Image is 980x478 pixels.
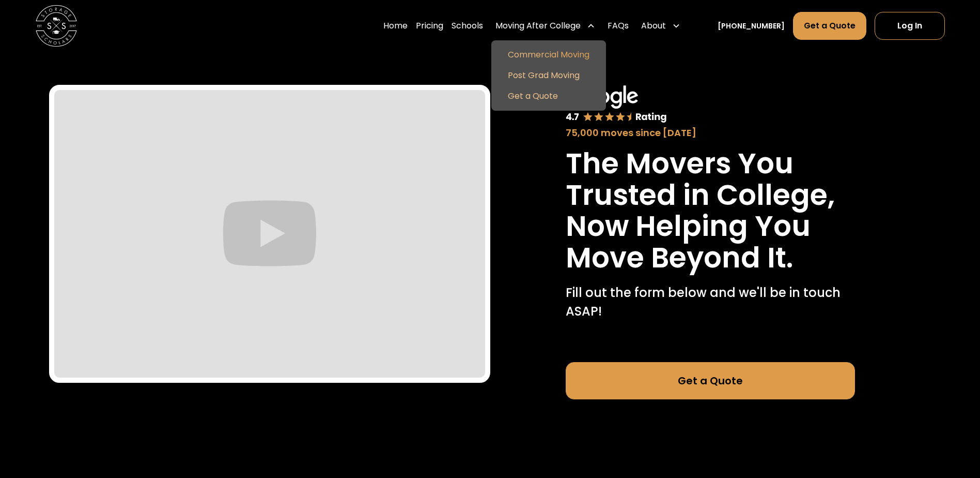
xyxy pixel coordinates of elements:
[718,21,785,32] a: [PHONE_NUMBER]
[491,11,599,40] div: Moving After College
[452,11,483,40] a: Schools
[495,65,602,86] a: Post Grad Moving
[566,85,667,124] img: Google 4.7 star rating
[495,20,581,32] div: Moving After College
[566,362,855,399] a: Get a Quote
[491,40,606,111] nav: Moving After College
[495,44,602,65] a: Commercial Moving
[875,12,945,40] a: Log In
[495,86,602,107] a: Get a Quote
[566,283,855,321] p: Fill out the form below and we'll be in touch ASAP!
[566,126,855,140] div: 75,000 moves since [DATE]
[54,90,485,378] iframe: Graduate Shipping
[608,11,629,40] a: FAQs
[416,11,443,40] a: Pricing
[641,20,666,32] div: About
[637,11,685,40] div: About
[36,5,77,47] img: Storage Scholars main logo
[793,12,866,40] a: Get a Quote
[383,11,408,40] a: Home
[566,148,855,273] h1: The Movers You Trusted in College, Now Helping You Move Beyond It.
